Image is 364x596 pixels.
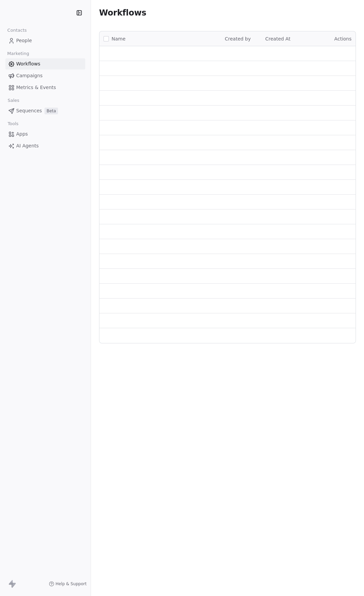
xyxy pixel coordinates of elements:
[334,36,352,41] span: Actions
[5,58,85,69] a: Workflows
[225,36,251,41] span: Created by
[49,581,87,587] a: Help & Support
[5,119,21,129] span: Tools
[5,105,85,116] a: SequencesBeta
[5,35,85,46] a: People
[44,108,58,114] span: Beta
[4,25,30,35] span: Contacts
[5,82,85,93] a: Metrics & Events
[5,95,22,106] span: Sales
[16,72,42,79] span: Campaigns
[99,8,146,18] span: Workflows
[5,140,85,151] a: AI Agents
[5,129,85,140] a: Apps
[16,131,28,138] span: Apps
[16,107,42,114] span: Sequences
[16,37,32,44] span: People
[112,35,125,42] span: Name
[5,70,85,81] a: Campaigns
[4,49,32,59] span: Marketing
[56,581,87,587] span: Help & Support
[16,84,56,91] span: Metrics & Events
[16,142,39,149] span: AI Agents
[265,36,291,41] span: Created At
[16,60,40,67] span: Workflows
